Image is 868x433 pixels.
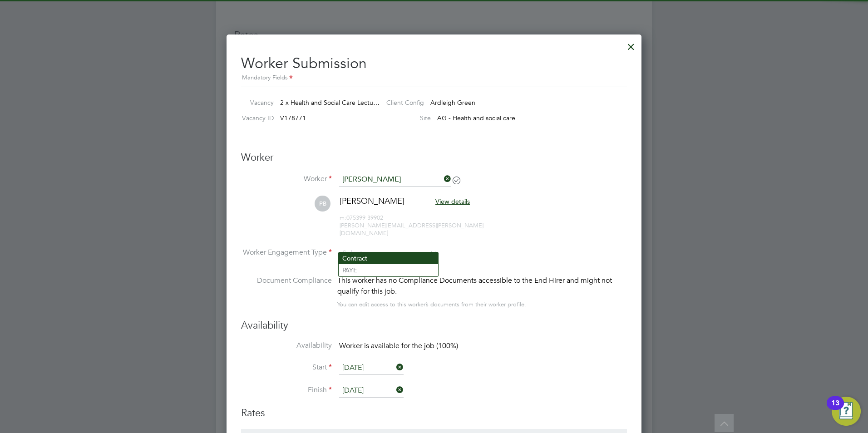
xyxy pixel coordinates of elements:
[340,214,383,221] span: 075399 39902
[339,252,438,264] li: Contract
[241,385,332,395] label: Finish
[340,196,404,206] span: [PERSON_NAME]
[241,341,332,350] label: Availability
[237,98,274,107] label: Vacancy
[831,403,839,415] div: 13
[241,151,627,164] h3: Worker
[339,264,438,276] li: PAYE
[315,196,330,212] span: PB
[339,361,404,375] input: Select one
[337,275,627,297] div: This worker has no Compliance Documents accessible to the End Hirer and might not qualify for thi...
[340,221,483,237] span: [PERSON_NAME][EMAIL_ADDRESS][PERSON_NAME][DOMAIN_NAME]
[241,248,332,257] label: Worker Engagement Type
[241,319,627,332] h3: Availability
[379,98,424,107] label: Client Config
[241,275,332,308] label: Document Compliance
[241,47,627,83] h2: Worker Submission
[430,98,475,107] span: Ardleigh Green
[241,407,627,420] h3: Rates
[337,299,526,310] div: You can edit access to this worker’s documents from their worker profile.
[339,384,404,398] input: Select one
[437,114,515,122] span: AG - Health and social care
[241,174,332,184] label: Worker
[237,114,274,122] label: Vacancy ID
[280,114,306,122] span: V178771
[339,341,458,350] span: Worker is available for the job (100%)
[339,247,438,261] input: Select one
[379,114,431,122] label: Site
[339,173,451,187] input: Search for...
[241,73,627,83] div: Mandatory Fields
[280,98,380,107] span: 2 x Health and Social Care Lectu…
[340,214,346,221] span: m:
[832,397,861,426] button: Open Resource Center, 13 new notifications
[241,363,332,372] label: Start
[435,197,470,206] span: View details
